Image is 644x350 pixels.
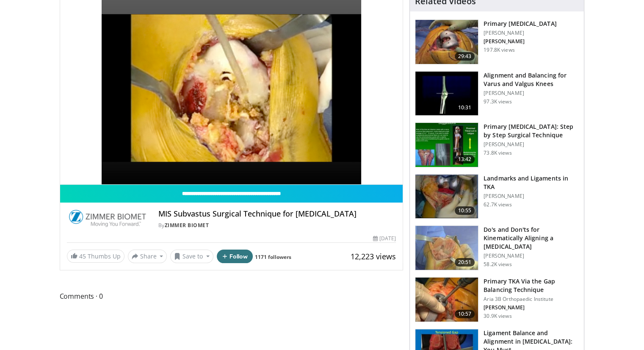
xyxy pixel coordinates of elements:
h3: Landmarks and Ligaments in TKA [484,174,579,191]
span: 10:31 [455,103,475,112]
span: 13:42 [455,155,475,164]
a: 20:51 Do's and Don'ts for Kinematically Aligning a [MEDICAL_DATA] [PERSON_NAME] 58.2K views [415,225,579,270]
div: [DATE] [373,235,396,242]
a: 10:55 Landmarks and Ligaments in TKA [PERSON_NAME] 62.7K views [415,174,579,219]
h4: MIS Subvastus Surgical Technique for [MEDICAL_DATA] [158,209,396,219]
p: 30.9K views [484,313,511,319]
img: 38523_0000_3.png.150x105_q85_crop-smart_upscale.jpg [415,72,478,116]
a: 13:42 Primary [MEDICAL_DATA]: Step by Step Surgical Technique [PERSON_NAME] 73.8K views [415,122,579,167]
img: 297061_3.png.150x105_q85_crop-smart_upscale.jpg [415,20,478,64]
div: By [158,222,396,229]
span: 10:57 [455,310,475,318]
p: [PERSON_NAME] [484,193,579,200]
span: Comments 0 [60,291,404,302]
span: 45 [79,252,86,260]
button: Follow [217,250,253,263]
p: [PERSON_NAME] [484,90,579,97]
h3: Primary [MEDICAL_DATA]: Step by Step Surgical Technique [484,122,579,139]
img: Zimmer Biomet [67,209,148,230]
img: 761519_3.png.150x105_q85_crop-smart_upscale.jpg [415,278,478,322]
p: 197.8K views [484,47,514,53]
a: 10:31 Alignment and Balancing for Varus and Valgus Knees [PERSON_NAME] 97.3K views [415,71,579,116]
button: Save to [170,250,213,263]
h3: Primary [MEDICAL_DATA] [484,19,556,28]
a: 1171 followers [255,253,291,261]
span: 10:55 [455,206,475,215]
p: [PERSON_NAME] [484,141,579,148]
span: 29:43 [455,52,475,61]
p: 62.7K views [484,201,511,208]
button: Share [128,250,167,263]
p: [PERSON_NAME] [484,304,579,311]
p: [PERSON_NAME] [484,253,579,259]
p: 58.2K views [484,261,511,268]
a: Zimmer Biomet [165,222,209,229]
a: 29:43 Primary [MEDICAL_DATA] [PERSON_NAME] [PERSON_NAME] 197.8K views [415,19,579,64]
span: 20:51 [455,258,475,267]
img: oa8B-rsjN5HfbTbX5hMDoxOjB1O5lLKx_1.150x105_q85_crop-smart_upscale.jpg [415,123,478,167]
p: [PERSON_NAME] [484,30,556,36]
h3: Primary TKA Via the Gap Balancing Technique [484,277,579,294]
p: 97.3K views [484,98,511,105]
h3: Alignment and Balancing for Varus and Valgus Knees [484,71,579,88]
p: Aria 3B Orthopaedic Institute [484,296,579,303]
a: 10:57 Primary TKA Via the Gap Balancing Technique Aria 3B Orthopaedic Institute [PERSON_NAME] 30.... [415,277,579,322]
span: 12,223 views [351,251,396,261]
a: 45 Thumbs Up [67,250,124,263]
p: 73.8K views [484,150,511,156]
p: [PERSON_NAME] [484,38,556,45]
h3: Do's and Don'ts for Kinematically Aligning a [MEDICAL_DATA] [484,225,579,251]
img: howell_knee_1.png.150x105_q85_crop-smart_upscale.jpg [415,226,478,270]
img: 88434a0e-b753-4bdd-ac08-0695542386d5.150x105_q85_crop-smart_upscale.jpg [415,175,478,219]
